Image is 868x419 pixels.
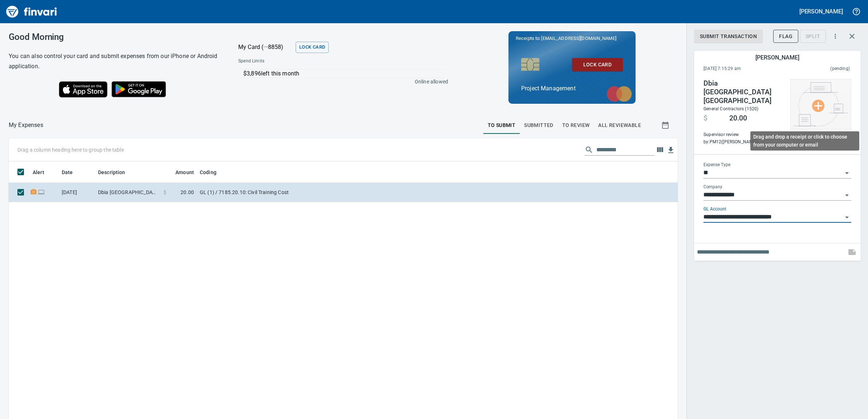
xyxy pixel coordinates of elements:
button: Lock Card [572,58,623,71]
p: My Card (···8858) [238,43,293,52]
span: Alert [33,168,44,177]
button: Open [842,212,852,222]
span: Date [62,168,73,177]
h4: Dbia [GEOGRAPHIC_DATA] [GEOGRAPHIC_DATA] [703,79,783,105]
span: This records your note into the expense [843,243,861,261]
span: Alert [33,168,54,177]
button: More [827,28,843,44]
img: Select file [794,82,848,126]
span: Coding [200,168,216,177]
span: Flag [779,32,792,41]
td: GL (1) / 7185.20.10: Civil Training Cost [197,183,378,202]
span: Amount [175,168,194,177]
button: Show transactions within a particular date range [654,116,678,134]
span: Date [62,168,82,177]
span: Receipt Required [30,190,37,194]
h6: You can also control your card and submit expenses from our iPhone or Android application. [9,51,220,71]
label: Expense Type [703,163,730,167]
span: Lock Card [299,43,325,52]
span: Coding [200,168,226,177]
span: 20.00 [729,114,747,123]
span: Description [98,168,135,177]
span: [EMAIL_ADDRESS][DOMAIN_NAME] [540,35,617,42]
span: Submitted [524,121,553,130]
span: [DATE] 7:15:29 am [703,65,786,73]
nav: breadcrumb [9,121,43,130]
p: Receipts to: [516,35,628,42]
span: Amount [166,168,194,177]
td: [DATE] [59,183,95,202]
span: All Reviewable [598,121,641,130]
button: Flag [773,30,798,43]
span: $ [163,189,166,196]
span: Online transaction [37,190,45,194]
img: Download on the App Store [59,81,108,98]
p: Online allowed [232,78,448,85]
span: Description [98,168,125,177]
h3: Good Morning [9,32,220,42]
span: 20.00 [181,189,194,196]
p: Project Management [521,84,623,93]
h5: [PERSON_NAME] [799,8,843,15]
button: Choose columns to display [654,144,665,155]
span: $ [703,114,707,123]
td: Dbia [GEOGRAPHIC_DATA] [GEOGRAPHIC_DATA] [95,183,161,202]
span: To Submit [488,121,516,130]
button: Open [842,190,852,200]
button: Submit Transaction [694,30,763,43]
img: Get it on Google Play [108,77,170,101]
button: Lock Card [296,42,329,53]
p: Drag a column heading here to group the table [17,146,124,153]
span: (pending) [786,65,850,73]
p: $3,896 left this month [243,69,445,78]
label: GL Account [703,207,726,211]
img: mastercard.svg [603,82,636,106]
button: Open [842,168,852,178]
label: Company [703,185,722,189]
img: Finvari [4,3,59,20]
span: Spend Limits [238,58,356,65]
button: Download table [665,145,676,156]
span: To Review [562,121,590,130]
button: [PERSON_NAME] [798,6,845,17]
button: Close transaction [843,28,861,45]
span: Submit Transaction [700,32,757,41]
span: Lock Card [578,60,617,69]
span: General Contractors (1520) [703,106,758,111]
p: My Expenses [9,121,43,130]
span: Supervisor review by: PM12 ([PERSON_NAME]) [703,131,783,146]
h5: [PERSON_NAME] [755,54,799,61]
